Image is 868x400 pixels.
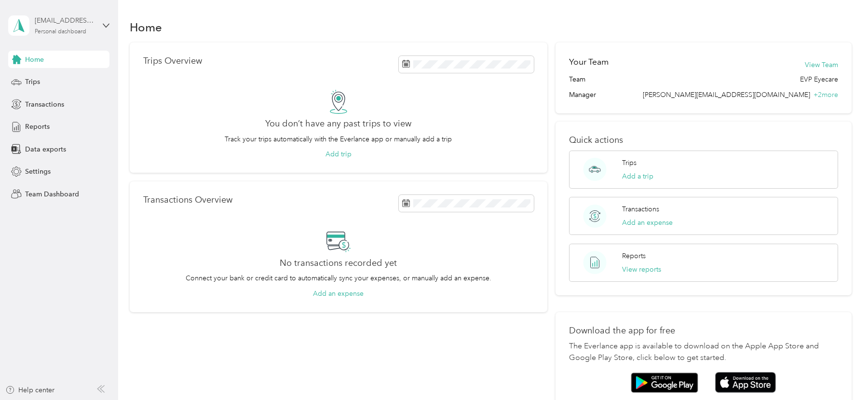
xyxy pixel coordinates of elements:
[622,158,637,168] p: Trips
[225,134,452,144] p: Track your trips automatically with the Everlance app or manually add a trip
[569,341,838,364] p: The Everlance app is available to download on the Apple App Store and Google Play Store, click be...
[569,326,838,336] p: Download the app for free
[715,372,776,393] img: App store
[569,90,596,100] span: Manager
[643,91,810,99] span: [PERSON_NAME][EMAIL_ADDRESS][DOMAIN_NAME]
[5,385,54,395] button: Help center
[280,258,397,268] h2: No transactions recorded yet
[265,119,411,129] h2: You don’t have any past trips to view
[313,289,364,299] button: Add an expense
[569,74,585,84] span: Team
[35,29,86,35] div: Personal dashboard
[25,55,44,65] span: Home
[186,273,491,283] p: Connect your bank or credit card to automatically sync your expenses, or manually add an expense.
[130,22,162,32] h1: Home
[622,264,661,275] button: View reports
[631,372,698,393] img: Google play
[35,15,95,26] div: [EMAIL_ADDRESS][DOMAIN_NAME]
[800,74,838,84] span: EVP Eyecare
[25,77,40,87] span: Trips
[25,99,64,110] span: Transactions
[25,166,51,177] span: Settings
[622,204,659,214] p: Transactions
[622,218,673,228] button: Add an expense
[622,251,646,261] p: Reports
[814,91,838,99] span: + 2 more
[25,189,79,199] span: Team Dashboard
[325,149,352,159] button: Add trip
[569,56,609,68] h2: Your Team
[814,346,868,400] iframe: Everlance-gr Chat Button Frame
[143,195,232,205] p: Transactions Overview
[569,135,838,145] p: Quick actions
[622,171,653,181] button: Add a trip
[805,60,838,70] button: View Team
[143,56,202,66] p: Trips Overview
[25,122,50,132] span: Reports
[25,144,66,154] span: Data exports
